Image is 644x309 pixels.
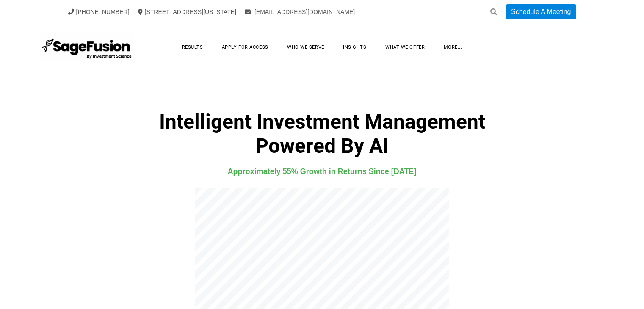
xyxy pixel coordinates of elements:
a: [PHONE_NUMBER] [68,8,130,15]
h4: Approximately 55% Growth in Returns Since [DATE] [50,165,594,178]
a: Who We Serve [279,41,333,54]
a: [STREET_ADDRESS][US_STATE] [138,8,237,15]
a: Insights [334,41,375,54]
a: What We Offer [377,41,433,54]
a: Schedule A Meeting [506,4,576,19]
b: Powered By AI [255,134,389,158]
a: more... [435,41,471,54]
a: Results [174,41,212,54]
a: Apply for Access [213,41,277,54]
img: SageFusion | Intelligent Investment Management [39,32,135,62]
h1: Intelligent Investment Management [50,110,594,158]
a: [EMAIL_ADDRESS][DOMAIN_NAME] [245,8,355,15]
